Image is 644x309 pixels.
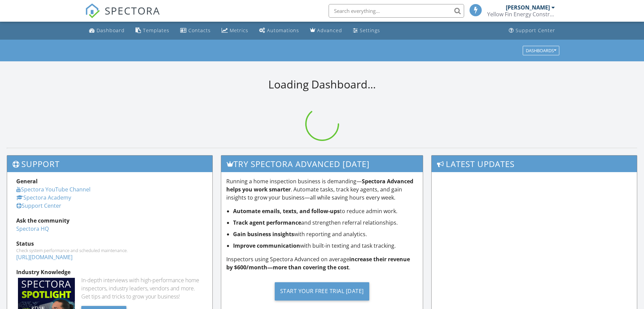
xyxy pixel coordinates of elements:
h3: Latest Updates [432,156,637,172]
img: The Best Home Inspection Software - Spectora [85,3,100,18]
div: Dashboard [97,27,125,34]
div: In-depth interviews with high-performance home inspectors, industry leaders, vendors and more. Ge... [81,276,203,301]
div: Contacts [188,27,211,34]
input: Search everything... [329,4,464,18]
h3: Try spectora advanced [DATE] [221,156,422,172]
a: Start Your Free Trial [DATE] [226,277,417,306]
div: Templates [143,27,169,34]
a: Automations (Basic) [256,24,302,37]
div: Support Center [516,27,555,34]
strong: Automate emails, texts, and follow-ups [233,207,340,215]
a: Metrics [219,24,251,37]
div: Advanced [317,27,342,34]
p: Inspectors using Spectora Advanced on average . [226,255,417,271]
button: Dashboards [523,46,559,55]
a: Contacts [178,24,213,37]
p: Running a home inspection business is demanding— . Automate tasks, track key agents, and gain ins... [226,177,417,202]
a: [URL][DOMAIN_NAME] [16,253,72,261]
a: Settings [350,24,383,37]
div: Start Your Free Trial [DATE] [275,282,369,301]
li: to reduce admin work. [233,207,417,215]
div: Metrics [230,27,248,34]
a: Dashboard [86,24,127,37]
li: and strengthen referral relationships. [233,219,417,227]
a: Advanced [307,24,345,37]
a: Spectora HQ [16,225,49,232]
strong: Track agent performance [233,219,301,226]
div: Dashboards [526,48,556,53]
span: SPECTORA [105,3,160,18]
a: Support Center [16,202,61,209]
strong: Spectora Advanced helps you work smarter [226,178,413,193]
a: Templates [133,24,172,37]
div: Automations [267,27,299,34]
div: [PERSON_NAME] [506,4,550,11]
strong: increase their revenue by $600/month—more than covering the cost [226,255,410,271]
h3: Support [7,156,212,172]
strong: Improve communication [233,242,300,249]
a: Spectora Academy [16,194,71,201]
li: with reporting and analytics. [233,230,417,238]
div: Settings [360,27,380,34]
div: Ask the community [16,217,203,225]
div: Yellow Fin Energy Construction Services LLC [487,11,555,18]
li: with built-in texting and task tracking. [233,242,417,250]
a: Spectora YouTube Channel [16,186,90,193]
div: Check system performance and scheduled maintenance. [16,248,203,253]
strong: Gain business insights [233,230,294,238]
a: SPECTORA [85,9,160,23]
strong: General [16,178,38,185]
div: Industry Knowledge [16,268,203,276]
a: Support Center [506,24,558,37]
div: Status [16,240,203,248]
